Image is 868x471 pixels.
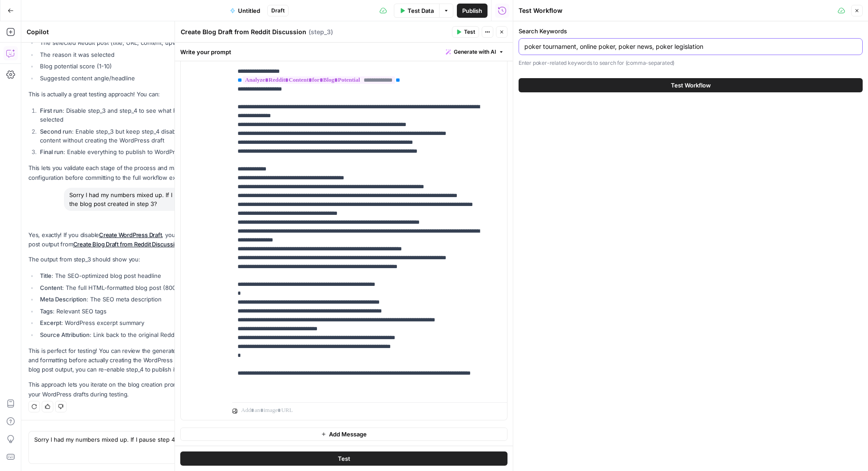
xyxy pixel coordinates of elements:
p: Enter poker-related keywords to search for (comma-separated) [519,59,863,67]
span: Generate with AI [454,48,496,56]
li: : WordPress excerpt summary [38,318,280,327]
p: This is actually a great testing approach! You can: [28,90,280,99]
a: Create WordPress Draft [99,231,162,238]
li: : Relevant SEO tags [38,307,280,316]
label: Search Keywords [519,27,863,36]
strong: Title [40,272,52,279]
span: Test Data [408,6,434,15]
strong: Content [40,284,62,291]
p: The output from step_3 should show you: [28,255,280,264]
li: : Enable step_3 but keep step_4 disabled to see the generated blog content without creating the W... [38,127,280,145]
span: ( step_3 ) [309,28,333,36]
div: Sorry I had my numbers mixed up. If I pause step 4 to test can I still see the blog post created ... [64,188,280,211]
li: : Link back to the original Reddit thread [38,330,280,339]
div: user [181,37,225,420]
div: Copilot [27,28,211,36]
strong: Tags [40,308,53,315]
strong: First run [40,107,63,114]
strong: Second run [40,128,72,135]
span: Test Workflow [671,81,711,90]
button: Generate with AI [442,46,507,58]
button: Test [180,451,507,466]
li: Blog potential score (1-10) [38,62,280,71]
strong: Source Attribution [40,331,90,338]
li: : Disable step_3 and step_4 to see what Reddit posts are being found and selected [38,106,280,124]
button: Untitled [225,4,266,18]
button: Test Workflow [519,78,863,92]
div: Write your prompt [175,43,513,61]
strong: Final run [40,148,63,155]
p: This approach lets you iterate on the blog creation prompt in step_3 without [MEDICAL_DATA] your ... [28,380,280,399]
span: Add Message [329,430,367,439]
button: Test Data [394,4,439,18]
p: Yes, exactly! If you disable , you'll still be able to see the complete blog post output from . [28,230,280,249]
button: Publish [457,4,488,18]
li: : The SEO-optimized blog post headline [38,271,280,280]
p: This lets you validate each stage of the process and make adjustments to the prompts or configura... [28,163,280,182]
a: Create Blog Draft from Reddit Discussion [73,241,182,248]
button: Test [452,26,479,38]
li: : The SEO meta description [38,295,280,304]
li: The reason it was selected [38,50,280,59]
span: Untitled [238,6,260,15]
span: Test [464,28,475,36]
strong: Excerpt [40,319,61,326]
button: Add Message [180,427,507,441]
textarea: Create Blog Draft from Reddit Discussion [181,28,306,36]
li: Suggested content angle/headline [38,74,280,83]
li: The selected Reddit post (title, URL, content, upvotes, comments) [38,38,280,47]
li: : Enable everything to publish to WordPress [38,147,280,156]
span: Publish [462,6,482,15]
p: This is perfect for testing! You can review the generated blog content, check the quality, tone, ... [28,346,280,374]
span: Draft [271,7,285,15]
li: : The full HTML-formatted blog post (800-1200 words) [38,283,280,292]
input: poker, WSOP, tournament, online poker, poker news [524,42,857,51]
span: Test [338,454,350,463]
strong: Meta Description [40,296,87,303]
